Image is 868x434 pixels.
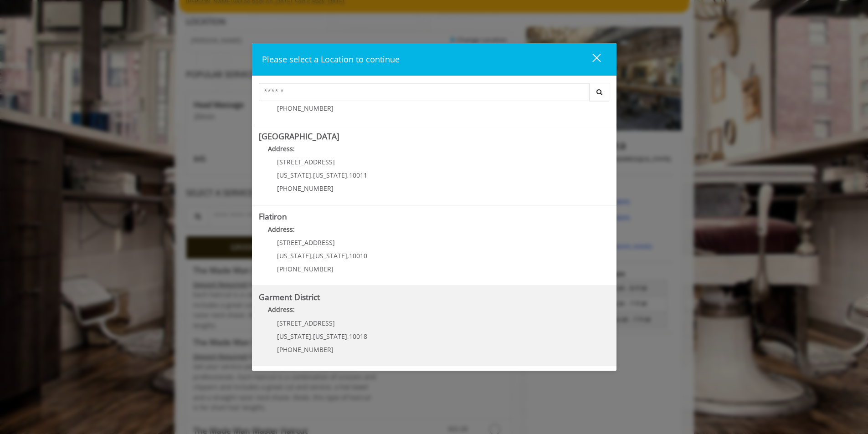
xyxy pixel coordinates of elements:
[259,211,287,222] b: Flatiron
[277,104,334,112] span: [PHONE_NUMBER]
[347,171,349,179] span: ,
[277,158,335,166] span: [STREET_ADDRESS]
[311,251,313,260] span: ,
[268,144,295,153] b: Address:
[262,54,400,65] span: Please select a Location to continue
[575,50,606,69] button: close dialog
[311,332,313,341] span: ,
[347,251,349,260] span: ,
[277,332,311,341] span: [US_STATE]
[582,53,600,66] div: close dialog
[313,332,347,341] span: [US_STATE]
[259,83,590,101] input: Search Center
[277,251,311,260] span: [US_STATE]
[268,225,295,234] b: Address:
[277,171,311,179] span: [US_STATE]
[277,345,334,354] span: [PHONE_NUMBER]
[277,319,335,327] span: [STREET_ADDRESS]
[277,265,334,273] span: [PHONE_NUMBER]
[313,251,347,260] span: [US_STATE]
[268,305,295,314] b: Address:
[259,131,339,142] b: [GEOGRAPHIC_DATA]
[347,332,349,341] span: ,
[349,251,367,260] span: 10010
[277,184,334,193] span: [PHONE_NUMBER]
[277,238,335,247] span: [STREET_ADDRESS]
[259,83,610,106] div: Center Select
[349,332,367,341] span: 10018
[313,171,347,179] span: [US_STATE]
[311,171,313,179] span: ,
[259,291,320,302] b: Garment District
[349,171,367,179] span: 10011
[594,89,605,95] i: Search button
